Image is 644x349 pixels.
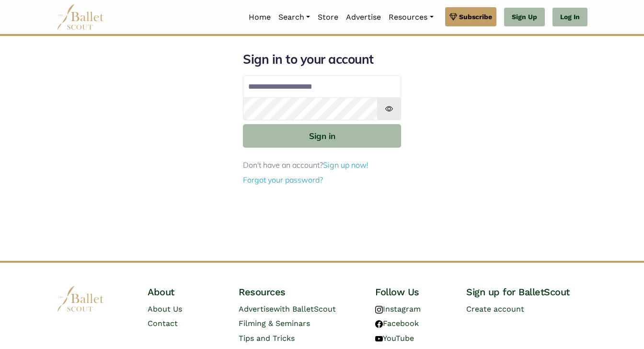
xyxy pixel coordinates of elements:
a: Resources [385,7,437,27]
h4: About [148,286,223,298]
a: About Us [148,304,182,314]
a: Sign up now! [323,160,368,170]
span: Subscribe [459,12,492,22]
a: Create account [466,304,524,314]
a: Contact [148,319,178,328]
a: Search [275,7,314,27]
button: Sign in [243,124,401,148]
img: logo [57,286,104,312]
a: Advertise [342,7,385,27]
img: facebook logo [375,320,383,328]
a: YouTube [375,334,414,343]
a: Filming & Seminars [239,319,310,328]
a: Sign Up [504,8,545,27]
img: youtube logo [375,335,383,343]
img: instagram logo [375,306,383,314]
h4: Follow Us [375,286,451,298]
a: Advertisewith BalletScout [239,304,336,314]
a: Forgot your password? [243,175,323,185]
h4: Sign up for BalletScout [466,286,587,298]
img: gem.svg [449,12,457,22]
span: with BalletScout [274,304,336,314]
a: Store [314,7,342,27]
a: Home [245,7,275,27]
a: Instagram [375,304,421,314]
a: Log In [552,8,587,27]
p: Don't have an account? [243,159,401,172]
a: Facebook [375,319,419,328]
a: Subscribe [445,7,496,26]
h4: Resources [239,286,360,298]
h1: Sign in to your account [243,51,401,68]
a: Tips and Tricks [239,334,295,343]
